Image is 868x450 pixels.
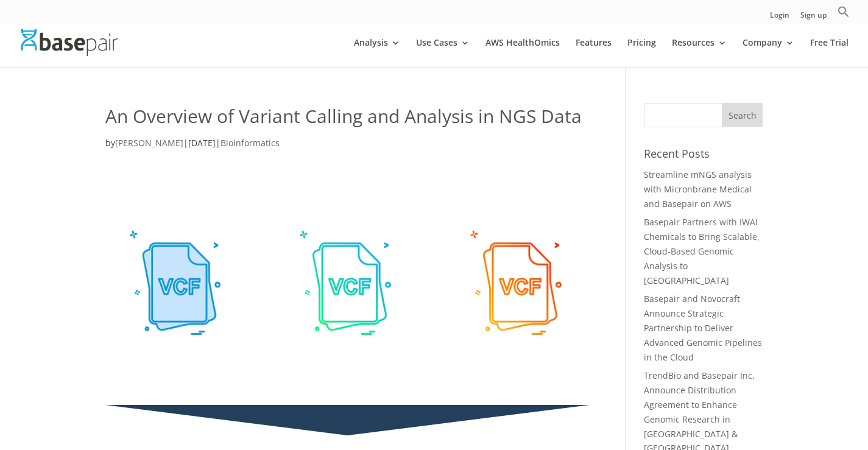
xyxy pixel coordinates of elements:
a: Pricing [627,38,656,67]
input: Search [722,103,763,127]
h4: Recent Posts [644,146,763,167]
a: [PERSON_NAME] [115,137,183,149]
a: Resources [672,38,727,67]
img: 111448780_m [446,212,590,356]
a: Features [576,38,612,67]
a: Streamline mNGS analysis with Micronbrane Medical and Basepair on AWS [644,169,752,209]
a: Bioinformatics [221,137,280,149]
a: Login [770,12,789,24]
p: by | | [105,136,590,160]
h1: An Overview of Variant Calling and Analysis in NGS Data [105,103,590,136]
img: Basepair [21,29,118,55]
a: AWS HealthOmics [485,38,560,67]
a: Use Cases [416,38,470,67]
a: Sign up [800,12,827,24]
a: Analysis [354,38,400,67]
span: [DATE] [188,137,216,149]
a: Company [743,38,794,67]
img: VCF [105,212,249,356]
img: VCF [275,212,419,356]
svg: Search [838,5,850,18]
a: Basepair Partners with IWAI Chemicals to Bring Scalable, Cloud-Based Genomic Analysis to [GEOGRAP... [644,216,760,286]
a: Search Icon Link [838,5,850,24]
a: Basepair and Novocraft Announce Strategic Partnership to Deliver Advanced Genomic Pipelines in th... [644,293,762,362]
a: Free Trial [810,38,849,67]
